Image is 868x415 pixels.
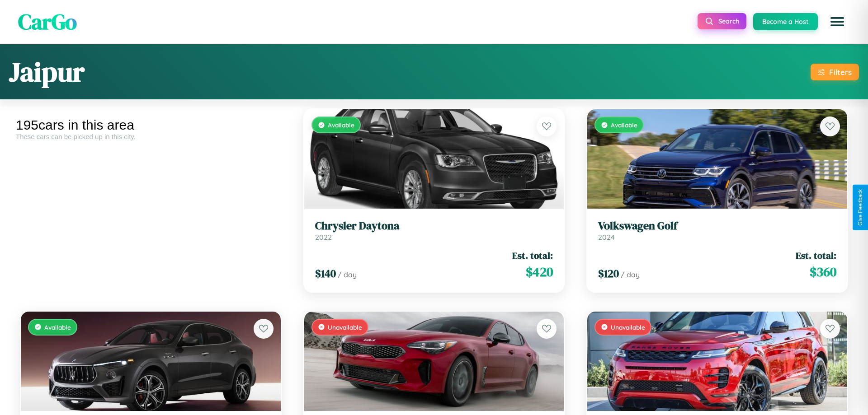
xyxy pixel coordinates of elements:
span: / day [621,270,640,279]
button: Search [698,13,746,29]
span: Unavailable [328,323,362,331]
a: Volkswagen Golf2024 [598,219,836,242]
span: Available [611,121,637,129]
span: $ 120 [598,266,619,281]
span: Est. total: [796,249,836,262]
button: Become a Host [753,13,818,30]
a: Chrysler Daytona2022 [315,219,553,242]
div: 195 cars in this area [16,117,286,133]
span: $ 360 [810,263,836,281]
h3: Volkswagen Golf [598,219,836,233]
span: 2022 [315,233,332,242]
span: Est. total: [512,249,553,262]
h3: Chrysler Daytona [315,219,553,233]
span: 2024 [598,233,615,242]
span: Available [328,121,354,129]
button: Open menu [825,9,850,34]
div: Filters [829,67,852,77]
div: Give Feedback [857,189,863,226]
span: / day [338,270,357,279]
span: CarGo [18,7,77,37]
span: Available [44,323,71,331]
span: $ 420 [526,263,553,281]
span: Search [718,17,739,25]
button: Filters [811,64,859,80]
div: These cars can be picked up in this city. [16,133,286,140]
span: Unavailable [611,323,645,331]
h1: Jaipur [9,53,85,90]
span: $ 140 [315,266,336,281]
